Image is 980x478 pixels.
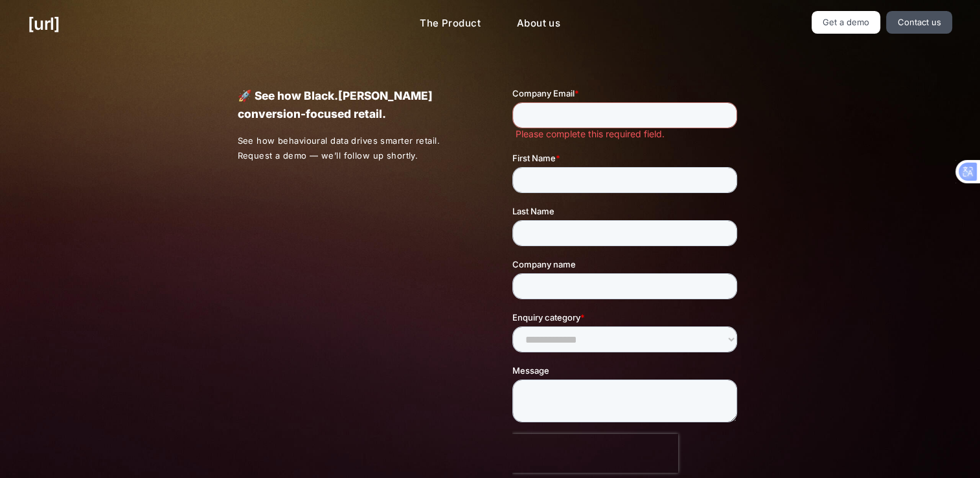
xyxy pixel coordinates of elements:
[28,11,60,36] a: [URL]
[237,87,467,123] p: 🚀 See how Black.[PERSON_NAME] conversion-focused retail.
[409,11,491,36] a: The Product
[812,11,881,34] a: Get a demo
[886,11,952,34] a: Contact us
[237,133,468,163] p: See how behavioural data drives smarter retail. Request a demo — we’ll follow up shortly.
[507,11,571,36] a: About us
